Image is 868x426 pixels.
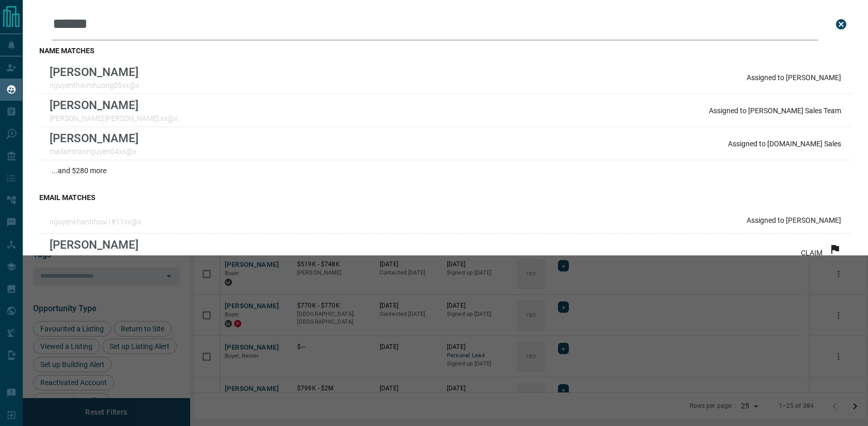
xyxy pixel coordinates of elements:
p: nguyenkhanhhoai1811xx@x [50,218,142,226]
button: close search bar [831,14,851,35]
p: mailamtrannguyen04xx@x [50,147,138,156]
p: [PERSON_NAME] [50,238,138,251]
p: Assigned to [PERSON_NAME] [747,73,841,82]
h3: name matches [39,47,851,55]
p: nguyenthikimhanxx@x [50,254,138,262]
p: Assigned to [PERSON_NAME] [747,216,841,224]
h3: email matches [39,193,851,202]
p: Assigned to [DOMAIN_NAME] Sales [728,140,841,148]
p: [PERSON_NAME].[PERSON_NAME].xx@x [50,114,178,123]
p: [PERSON_NAME] [50,65,139,79]
div: ...and 5280 more [39,160,851,181]
p: Assigned to [PERSON_NAME] Sales Team [709,106,841,115]
p: [PERSON_NAME] [50,98,178,112]
p: [PERSON_NAME] [50,131,138,145]
p: nguyenthikimhuong05xx@x [50,81,139,89]
div: CLAIM [801,243,841,257]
